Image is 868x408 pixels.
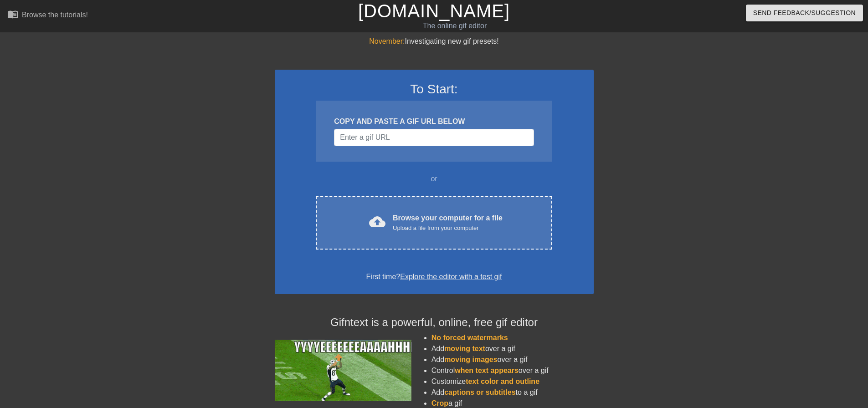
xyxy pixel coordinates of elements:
li: Add over a gif [431,354,594,365]
li: Customize [431,376,594,387]
li: Control over a gif [431,365,594,376]
div: First time? [287,271,582,282]
span: when text appears [455,367,519,374]
li: Add to a gif [431,387,594,398]
span: text color and outline [466,377,539,385]
span: Crop [431,399,448,407]
span: captions or subtitles [444,388,515,396]
li: Add over a gif [431,343,594,354]
h4: Gifntext is a powerful, online, free gif editor [275,316,594,329]
input: Username [334,129,534,146]
span: Send Feedback/Suggestion [753,7,856,19]
div: The online gif editor [294,20,616,31]
a: [DOMAIN_NAME] [358,1,510,21]
span: cloud_upload [369,214,385,230]
h3: To Start: [287,82,582,97]
div: COPY AND PASTE A GIF URL BELOW [334,116,534,127]
span: November: [369,37,405,45]
div: Upload a file from your computer [393,224,503,233]
a: Explore the editor with a test gif [400,273,502,280]
span: moving text [444,345,485,352]
span: No forced watermarks [431,334,508,342]
div: or [298,173,570,184]
a: Browse the tutorials! [7,9,88,23]
div: Investigating new gif presets! [275,36,594,47]
span: moving images [444,356,497,363]
div: Browse the tutorials! [22,11,88,19]
div: Browse your computer for a file [393,213,503,233]
img: football_small.gif [275,340,411,401]
span: menu_book [7,9,18,20]
button: Send Feedback/Suggestion [746,5,863,21]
